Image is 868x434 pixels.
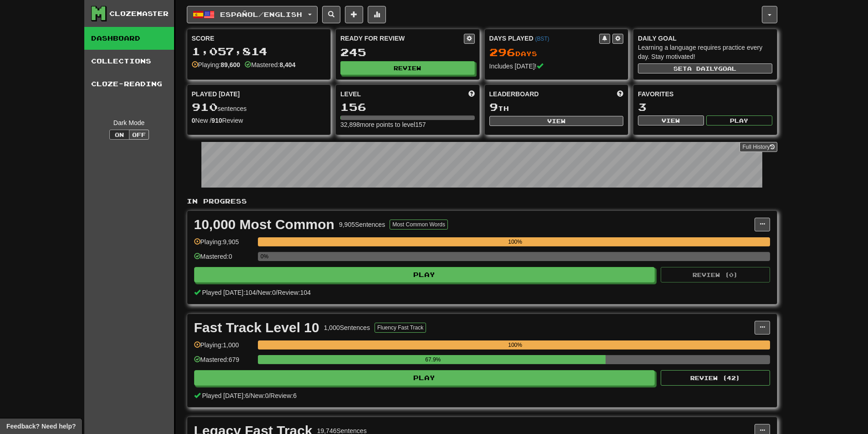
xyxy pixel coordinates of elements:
div: Mastered: 0 [194,252,253,267]
span: Played [DATE] [192,89,240,99]
strong: 8,404 [279,61,295,68]
button: On [109,130,129,140]
div: Playing: [192,60,241,69]
div: Fast Track Level 10 [194,321,319,335]
div: Playing: 9,905 [194,237,253,252]
button: Review (42) [661,370,770,386]
a: Cloze-Reading [84,73,174,95]
div: 245 [340,47,475,58]
button: More stats [368,6,386,23]
span: Open feedback widget [6,422,76,431]
div: Mastered: [245,60,295,69]
a: Full History [740,142,777,152]
span: 910 [192,100,218,113]
span: Score more points to level up [468,89,475,99]
span: / [256,289,257,296]
span: Review: 104 [277,289,311,296]
a: (BST) [535,36,549,42]
button: Play [194,267,655,282]
button: Fluency Fast Track [375,323,426,333]
div: 32,898 more points to level 157 [340,120,475,129]
div: Days Played [489,34,600,43]
div: 3 [638,101,772,113]
span: New: 0 [257,289,276,296]
span: / [249,392,251,399]
span: Leaderboard [489,89,539,99]
div: 67.9% [261,355,606,364]
div: Day s [489,47,624,58]
button: Off [129,130,149,140]
p: In Progress [187,197,777,206]
div: 100% [261,237,770,246]
div: Score [192,34,326,43]
div: Daily Goal [638,34,772,43]
div: Playing: 1,000 [194,340,253,356]
div: 1,057,814 [192,46,326,57]
div: Learning a language requires practice every day. Stay motivated! [638,43,772,61]
div: 10,000 Most Common [194,218,334,231]
div: New / Review [192,116,326,125]
button: Seta dailygoal [638,63,772,73]
button: Review [340,61,475,75]
div: sentences [192,101,326,113]
div: Mastered: 679 [194,355,253,370]
span: Level [340,89,361,99]
div: th [489,101,624,113]
div: 156 [340,101,475,113]
div: Clozemaster [109,9,169,18]
span: Review: 6 [270,392,297,399]
div: Ready for Review [340,34,464,43]
strong: 89,600 [221,61,240,68]
button: View [489,116,624,126]
button: Most Common Words [390,220,448,230]
button: Search sentences [322,6,340,23]
button: Play [194,370,655,386]
span: 296 [489,46,515,58]
button: View [638,115,704,125]
div: Dark Mode [91,118,167,127]
strong: 910 [211,117,222,124]
span: Played [DATE]: 104 [202,289,256,296]
div: 100% [261,340,770,350]
strong: 0 [192,117,195,124]
span: 9 [489,100,498,113]
span: / [276,289,277,296]
div: Favorites [638,89,772,99]
button: Español/English [187,6,318,23]
span: Played [DATE]: 6 [202,392,248,399]
span: Español / English [220,10,302,18]
div: Includes [DATE]! [489,62,624,71]
div: 9,905 Sentences [339,220,385,229]
button: Play [706,115,772,125]
button: Review (0) [661,267,770,282]
div: 1,000 Sentences [324,323,370,332]
span: a daily [687,65,718,72]
span: / [268,392,270,399]
a: Collections [84,50,174,73]
a: Dashboard [84,27,174,50]
span: This week in points, UTC [617,89,623,99]
button: Add sentence to collection [345,6,363,23]
span: New: 0 [251,392,269,399]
